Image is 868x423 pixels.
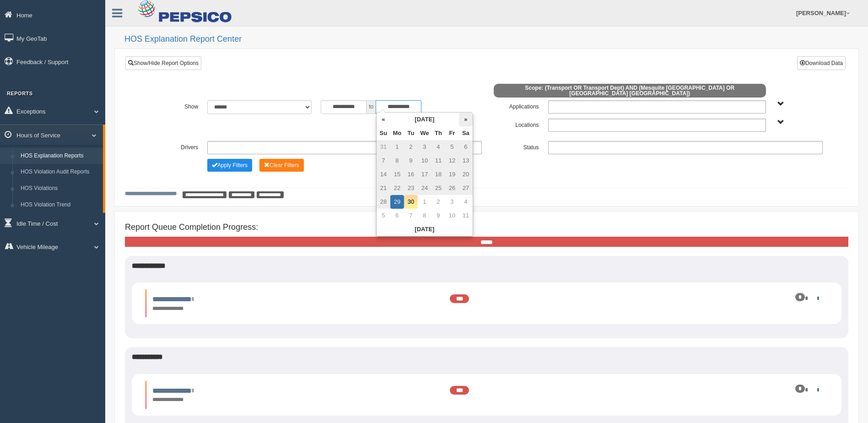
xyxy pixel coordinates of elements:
th: Fr [445,126,459,140]
td: 23 [404,181,418,195]
td: 1 [418,195,431,209]
h2: HOS Explanation Report Center [124,35,859,44]
td: 9 [404,154,418,168]
td: 3 [418,140,431,154]
a: HOS Violation Audit Reports [16,164,103,180]
a: HOS Violations [16,180,103,197]
label: Applications [486,100,543,111]
td: 13 [459,154,473,168]
td: 2 [404,140,418,154]
td: 14 [377,168,390,181]
td: 24 [418,181,431,195]
a: HOS Violation Trend [16,197,103,213]
li: Expand [146,381,828,409]
td: 6 [390,209,404,222]
td: 10 [445,209,459,222]
td: 4 [459,195,473,209]
td: 29 [390,195,404,209]
th: » [459,113,473,126]
td: 21 [377,181,390,195]
td: 22 [390,181,404,195]
a: HOS Explanation Reports [16,148,103,164]
th: Sa [459,126,473,140]
td: 18 [431,168,445,181]
label: Show [146,100,203,111]
td: 8 [418,209,431,222]
td: 9 [431,209,445,222]
span: Scope: (Transport OR Transport Dept) AND (Mesquite [GEOGRAPHIC_DATA] OR [GEOGRAPHIC_DATA] [GEOGRA... [494,84,766,98]
td: 27 [459,181,473,195]
td: 3 [445,195,459,209]
li: Expand [146,289,828,317]
td: 26 [445,181,459,195]
td: 17 [418,168,431,181]
td: 19 [445,168,459,181]
td: 2 [431,195,445,209]
button: Download Data [797,56,846,70]
th: Su [377,126,390,140]
td: 1 [390,140,404,154]
th: Mo [390,126,404,140]
th: [DATE] [377,222,473,236]
th: We [418,126,431,140]
td: 7 [377,154,390,168]
td: 25 [431,181,445,195]
td: 5 [445,140,459,154]
button: Change Filter Options [259,159,304,172]
td: 31 [377,140,390,154]
label: Status [486,141,543,152]
button: Change Filter Options [207,159,252,172]
label: Locations [487,119,544,130]
td: 10 [418,154,431,168]
td: 5 [377,209,390,222]
th: Th [431,126,445,140]
td: 12 [445,154,459,168]
a: Show/Hide Report Options [125,56,201,70]
td: 7 [404,209,418,222]
th: [DATE] [390,113,459,126]
td: 16 [404,168,418,181]
td: 20 [459,168,473,181]
td: 15 [390,168,404,181]
span: to [367,100,376,114]
td: 11 [431,154,445,168]
td: 8 [390,154,404,168]
td: 11 [459,209,473,222]
td: 4 [431,140,445,154]
label: Drivers [146,141,203,152]
td: 28 [377,195,390,209]
td: 30 [404,195,418,209]
th: « [377,113,390,126]
th: Tu [404,126,418,140]
h4: Report Queue Completion Progress: [125,223,848,232]
td: 6 [459,140,473,154]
